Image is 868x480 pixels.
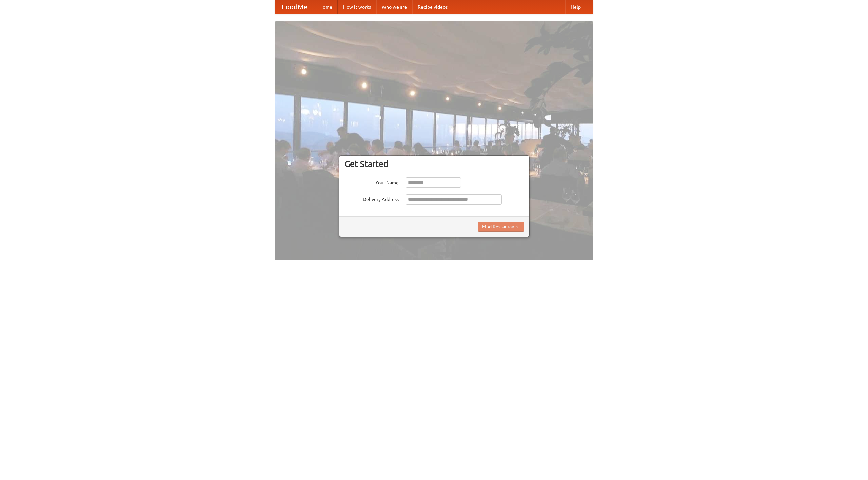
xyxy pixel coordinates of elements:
a: Recipe videos [412,0,453,14]
a: How it works [338,0,376,14]
label: Delivery Address [344,194,399,203]
label: Your Name [344,177,399,186]
a: Who we are [376,0,412,14]
h3: Get Started [344,159,524,169]
a: FoodMe [275,0,314,14]
a: Help [565,0,586,14]
button: Find Restaurants! [478,222,524,232]
a: Home [314,0,338,14]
